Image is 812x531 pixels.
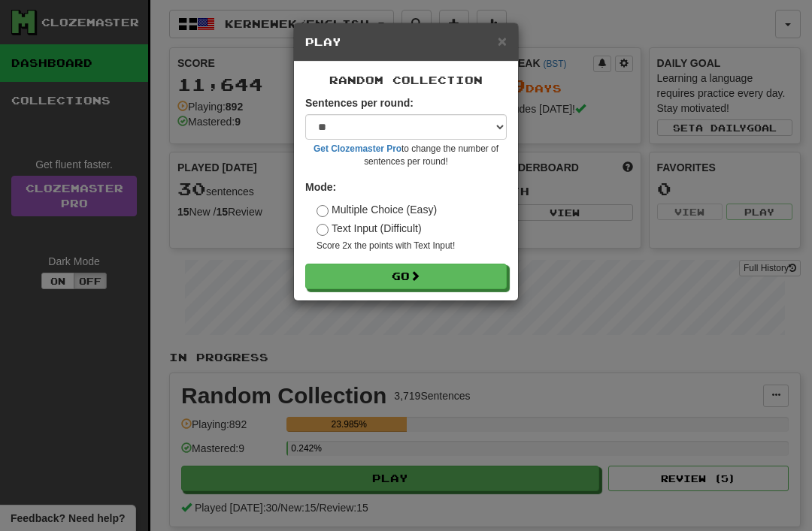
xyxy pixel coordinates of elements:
span: Random Collection [329,74,483,86]
small: to change the number of sentences per round! [305,143,507,168]
label: Multiple Choice (Easy) [317,202,437,217]
strong: Mode: [305,181,336,193]
button: Close [498,33,507,49]
a: Get Clozemaster Pro [314,143,401,154]
label: Text Input (Difficult) [317,221,422,236]
label: Sentences per round: [305,95,414,110]
button: Go [305,264,507,289]
small: Score 2x the points with Text Input ! [317,240,507,252]
h5: Play [305,35,507,50]
span: × [498,32,507,50]
input: Multiple Choice (Easy) [317,205,329,217]
input: Text Input (Difficult) [317,224,329,236]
